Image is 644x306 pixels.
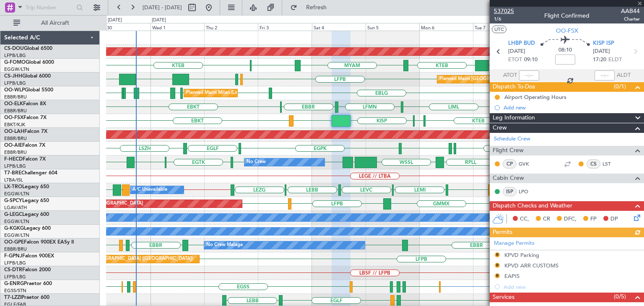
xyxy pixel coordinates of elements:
button: Refresh [286,1,337,14]
div: Tue 7 [473,23,527,31]
a: CS-DOUGlobal 6500 [4,46,52,51]
span: [DATE] - [DATE] [143,4,182,11]
span: (0/1) [614,82,626,91]
a: LX-TROLegacy 650 [4,184,49,189]
a: OO-LAHFalcon 7X [4,129,47,134]
div: Sun 5 [366,23,419,31]
a: F-GPNJFalcon 900EX [4,254,54,259]
span: CR [543,215,550,223]
div: No Crew Malaga [206,239,243,252]
span: CS-DOU [4,46,24,51]
div: Planned Maint Milan (Linate) [186,87,247,99]
span: 17:20 [593,56,606,64]
a: EBBR/BRU [4,149,27,156]
span: T7-LZZI [4,295,21,300]
span: Dispatch To-Dos [493,82,535,92]
a: OO-GPEFalcon 900EX EASy II [4,240,74,245]
span: Cabin Crew [493,174,524,183]
span: 08:10 [558,46,572,54]
a: LFPB/LBG [4,163,26,169]
span: OO-FSX [4,115,23,120]
a: LST [602,160,621,168]
a: EBKT/KJK [4,122,25,128]
a: EGGW/LTN [4,232,29,239]
span: Leg Information [493,113,535,123]
a: OO-ELKFalcon 8X [4,101,46,106]
span: G-KGKG [4,226,24,231]
a: OO-WLPGlobal 5500 [4,88,53,93]
div: [DATE] [152,17,166,24]
div: Tue 30 [97,23,151,31]
span: FP [590,215,597,223]
span: ATOT [503,71,517,80]
div: CP [503,159,517,169]
a: G-LEGCLegacy 600 [4,212,49,217]
span: ELDT [608,56,622,64]
span: F-HECD [4,157,23,162]
a: EBBR/BRU [4,246,27,252]
span: 537025 [494,7,514,16]
span: (0/5) [614,292,626,301]
a: LFPB/LBG [4,80,26,86]
button: All Aircraft [9,16,91,30]
span: OO-GPE [4,240,24,245]
a: G-SPCYLegacy 650 [4,198,49,203]
span: CS-DTR [4,267,22,272]
span: CC, [520,215,529,223]
span: DP [610,215,618,223]
span: G-ENRG [4,281,24,286]
span: Dispatch Checks and Weather [493,201,572,211]
a: G-FOMOGlobal 6000 [4,60,54,65]
a: EBBR/BRU [4,108,27,114]
a: EBBR/BRU [4,135,27,142]
span: T7-BRE [4,171,21,176]
span: ETOT [508,56,522,64]
span: OO-ELK [4,101,23,106]
span: Flight Crew [493,146,524,156]
div: Flight Confirmed [544,11,589,20]
div: A/C Unavailable [132,184,167,196]
a: LGAV/ATH [4,205,27,211]
span: [DATE] [593,47,610,56]
span: AAB44 [621,7,640,16]
span: Services [493,293,514,302]
a: LFPB/LBG [4,260,26,266]
span: G-LEGC [4,212,22,217]
span: DFC, [564,215,576,223]
div: ISP [503,187,517,196]
div: [DATE] [108,17,122,24]
div: Thu 2 [204,23,258,31]
a: EGGW/LTN [4,66,29,73]
span: All Aircraft [22,20,88,26]
span: LX-TRO [4,184,22,189]
a: LFPB/LBG [4,52,26,59]
div: No Crew [247,156,266,169]
span: LHBP BUD [508,39,535,48]
a: F-HECDFalcon 7X [4,157,46,162]
span: F-GPNJ [4,254,22,259]
span: G-SPCY [4,198,22,203]
a: EBBR/BRU [4,94,27,100]
div: Fri 3 [258,23,312,31]
div: Mon 6 [419,23,473,31]
a: G-ENRGPraetor 600 [4,281,52,286]
a: GVK [519,160,538,168]
div: Planned Maint [GEOGRAPHIC_DATA] ([GEOGRAPHIC_DATA]) [439,73,571,86]
a: EGGW/LTN [4,218,29,225]
a: CS-JHHGlobal 6000 [4,74,51,79]
span: G-FOMO [4,60,26,65]
div: Planned Maint [GEOGRAPHIC_DATA] ([GEOGRAPHIC_DATA]) [61,253,193,265]
a: T7-LZZIPraetor 600 [4,295,49,300]
a: Schedule Crew [494,135,530,143]
a: CS-DTRFalcon 2000 [4,267,51,272]
div: Airport Operating Hours [504,93,566,101]
span: Charter [621,16,640,23]
div: Wed 1 [151,23,204,31]
a: G-KGKGLegacy 600 [4,226,51,231]
span: OO-WLP [4,88,25,93]
span: 09:10 [524,56,538,64]
a: LPO [519,188,538,195]
span: KISP ISP [593,39,614,48]
input: Trip Number [26,1,74,14]
span: Crew [493,123,507,133]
